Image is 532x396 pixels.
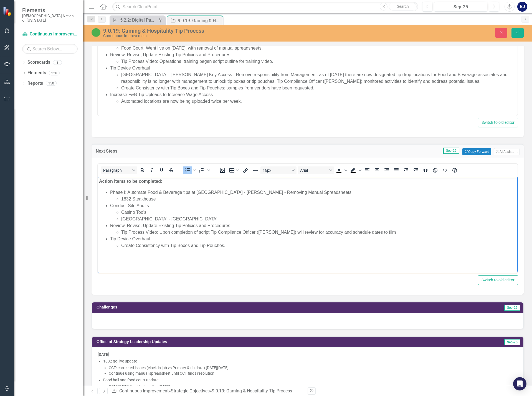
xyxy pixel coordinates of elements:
[112,2,418,12] input: Search ClearPoint...
[22,31,78,37] a: Continuous Improvement
[389,3,417,11] button: Search
[92,28,100,37] img: CI Action Plan Approved/In Progress
[96,149,189,154] h3: Next Steps
[517,2,527,12] button: BJ
[443,148,459,154] span: Sep-25
[462,148,491,155] button: Copy Forward
[421,166,430,174] button: Blockquote
[450,166,459,174] button: Help
[440,166,450,174] button: HTML Editor
[372,166,382,174] button: Align center
[212,388,292,394] div: 9.0.19: Gaming & Hospitality Tip Process
[3,6,13,16] img: ClearPoint Strategy
[103,168,130,173] span: Paragraph
[260,166,297,174] button: Font size 16px
[98,352,109,357] strong: [DATE]
[494,148,520,155] button: AI Assistant
[27,80,43,87] a: Reports
[53,60,62,65] div: 3
[430,166,440,174] button: Emojis
[103,358,518,376] li: 1832 go-live update
[22,44,78,54] input: Search Below...
[103,377,518,395] li: Food hall and food court update
[434,2,487,12] button: Sep-25
[392,166,401,174] button: Justify
[137,166,147,174] button: Bold
[348,166,362,174] div: Background color Black
[119,388,169,394] a: Continuous Improvement
[22,14,78,23] small: [DEMOGRAPHIC_DATA] Nation of [US_STATE]
[436,4,485,10] div: Sep-25
[166,166,176,174] button: Strikethrough
[397,4,409,9] span: Search
[504,305,520,311] span: Sep-25
[241,166,250,174] button: Insert/edit link
[103,28,334,34] div: 9.0.19: Gaming & Hospitality Tip Process
[97,305,330,309] h3: Challenges
[504,339,520,345] span: Sep-25
[157,166,166,174] button: Underline
[183,166,197,174] div: Bullet list
[101,166,137,174] button: Block Paragraph
[478,118,518,127] button: Switch to old editor
[178,17,221,24] div: 9.0.19: Gaming & Hospitality Tip Process
[298,166,334,174] button: Font Arial
[103,34,334,38] div: Continuous Improvement
[111,388,303,394] div: » »
[401,166,411,174] button: Decrease indent
[97,340,439,344] h3: Office of Strategy Leadership Updates
[98,177,518,273] iframe: Rich Text Area
[300,168,327,173] span: Arial
[109,365,518,371] li: CCT: corrected issues (clock-in job vs Primary & tip data) [DATE][DATE]
[513,377,526,390] div: Open Intercom Messenger
[411,166,420,174] button: Increase indent
[478,275,518,285] button: Switch to old editor
[111,17,157,24] a: 5.2.2: Digital Payments KPIs
[218,166,227,174] button: Insert image
[197,166,211,174] div: Numbered list
[27,70,46,76] a: Elements
[120,17,157,24] div: 5.2.2: Digital Payments KPIs
[109,384,518,389] li: COMPLETE Food hall: go live [DATE]
[363,166,372,174] button: Align left
[147,166,156,174] button: Italic
[382,166,391,174] button: Align right
[227,166,241,174] button: Table
[251,166,260,174] button: Horizontal line
[263,168,290,173] span: 16px
[334,166,348,174] div: Text color Black
[46,81,57,86] div: 150
[22,7,78,14] span: Elements
[49,71,60,75] div: 250
[171,388,210,394] a: Strategic Objectives
[27,59,50,66] a: Scorecards
[109,371,518,376] li: Continue using manual spreadsheet until CCT finds resolution
[98,19,518,116] iframe: Rich Text Area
